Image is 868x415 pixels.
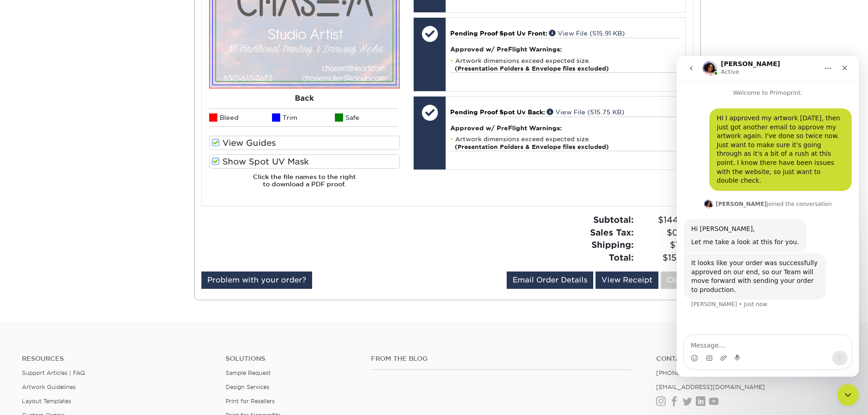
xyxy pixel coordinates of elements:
[209,136,400,150] label: View Guides
[656,384,765,390] a: [EMAIL_ADDRESS][DOMAIN_NAME]
[590,227,634,237] strong: Sales Tax:
[450,57,680,72] li: Artwork dimensions exceed expected size.
[450,135,680,151] li: Artwork dimensions exceed expected size.
[209,154,400,169] label: Show Spot UV Mask
[837,384,859,406] iframe: Intercom live chat
[591,240,634,250] strong: Shipping:
[547,108,624,116] a: View File (515.75 KB)
[226,384,269,390] a: Design Services
[656,369,713,376] a: [PHONE_NUMBER]
[609,252,634,262] strong: Total:
[661,272,693,289] a: Close
[371,355,632,363] h4: From the Blog
[201,272,312,289] a: Problem with your order?
[549,30,625,37] a: View File (515.91 KB)
[455,143,609,150] strong: (Presentation Folders & Envelope files excluded)
[2,387,77,412] iframe: Google Customer Reviews
[455,65,609,72] strong: (Presentation Folders & Envelope files excluded)
[637,239,693,251] span: $7.84
[677,56,859,377] iframe: Intercom live chat
[450,124,680,132] h4: Approved w/ PreFlight Warnings:
[637,226,693,239] span: $0.00
[596,272,658,289] a: View Receipt
[637,251,693,264] span: $151.84
[272,108,335,127] li: Trim
[22,369,85,376] a: Support Articles | FAQ
[226,369,271,376] a: Sample Request
[335,108,398,127] li: Safe
[22,384,76,390] a: Artwork Guidelines
[209,108,272,127] li: Bleed
[450,46,680,53] h4: Approved w/ PreFlight Warnings:
[226,398,275,405] a: Print for Resellers
[450,30,547,37] span: Pending Proof Spot Uv Front:
[593,215,634,225] strong: Subtotal:
[22,355,212,363] h4: Resources
[450,108,545,116] span: Pending Proof Spot Uv Back:
[656,355,846,363] a: Contact
[226,355,357,363] h4: Solutions
[209,173,400,195] h6: Click the file names to the right to download a PDF proof.
[637,214,693,226] span: $144.00
[507,272,593,289] a: Email Order Details
[209,88,400,108] div: Back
